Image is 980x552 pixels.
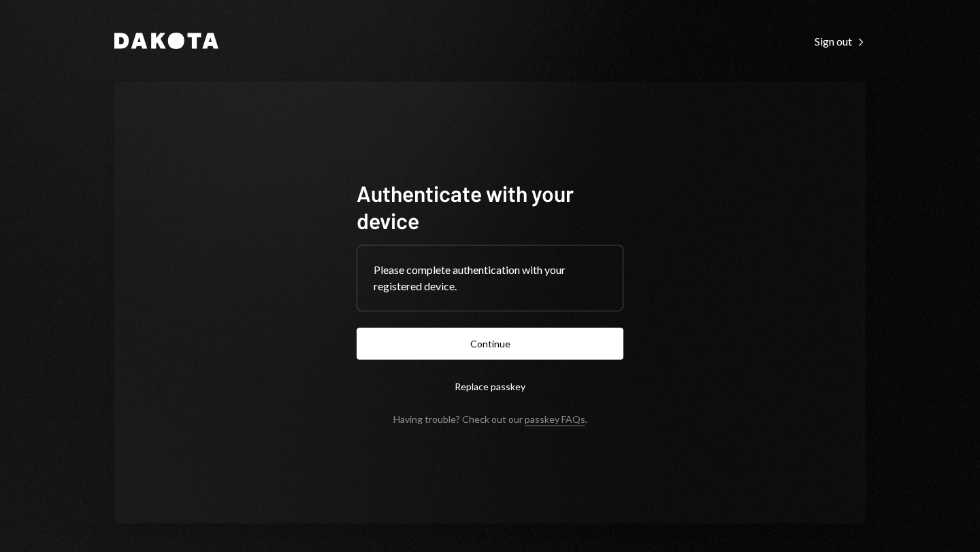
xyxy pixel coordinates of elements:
h1: Authenticate with your device [357,179,623,234]
a: passkey FAQs [525,413,585,426]
a: Sign out [815,33,866,48]
div: Please complete authentication with your registered device. [374,262,606,294]
div: Sign out [815,35,866,48]
div: Having trouble? Check out our . [393,413,587,425]
button: Replace passkey [357,370,623,402]
button: Continue [357,328,623,360]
